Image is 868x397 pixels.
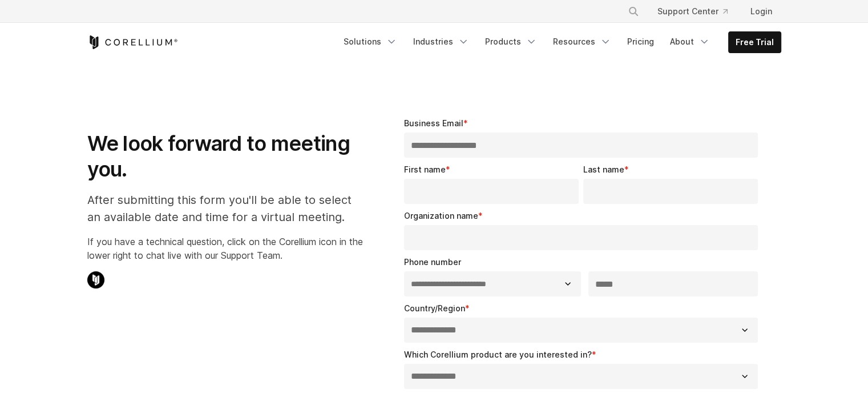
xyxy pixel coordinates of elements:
span: Which Corellium product are you interested in? [404,350,592,359]
span: Phone number [404,257,461,267]
span: Country/Region [404,303,465,313]
span: First name [404,165,446,174]
p: After submitting this form you'll be able to select an available date and time for a virtual meet... [87,191,363,226]
a: Solutions [337,31,404,52]
a: About [663,31,717,52]
a: Login [741,1,781,22]
div: Navigation Menu [337,31,781,53]
a: Products [478,31,544,52]
span: Business Email [404,118,463,128]
span: Last name [583,165,624,174]
a: Support Center [648,1,737,22]
a: Resources [546,31,618,52]
a: Pricing [620,31,661,52]
a: Free Trial [729,32,781,53]
button: Search [623,1,644,22]
h1: We look forward to meeting you. [87,131,363,182]
div: Navigation Menu [614,1,781,22]
span: Organization name [404,211,478,220]
img: Corellium Chat Icon [87,271,104,288]
p: If you have a technical question, click on the Corellium icon in the lower right to chat live wit... [87,235,363,262]
a: Corellium Home [87,35,178,49]
a: Industries [406,31,476,52]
